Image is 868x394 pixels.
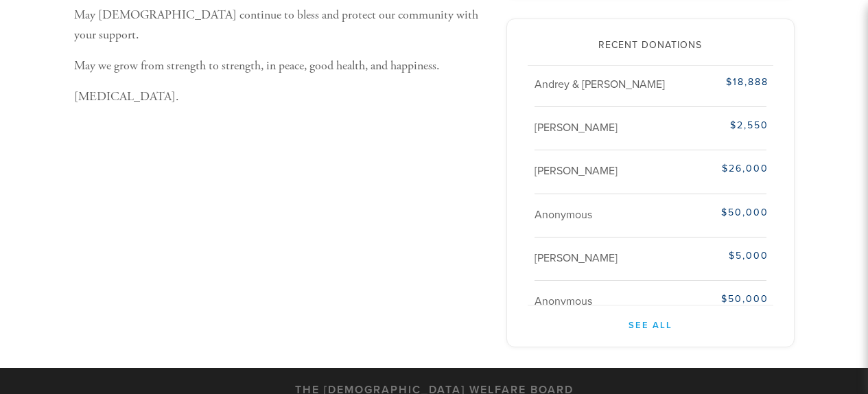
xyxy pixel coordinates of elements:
[687,292,768,306] div: $50,000
[535,164,618,178] span: [PERSON_NAME]
[74,87,486,107] p: [MEDICAL_DATA].
[535,208,592,222] span: Anonymous
[535,294,592,308] span: Anonymous
[687,75,768,89] div: $18,888
[687,205,768,220] div: $50,000
[687,118,768,132] div: $2,550
[535,251,618,265] span: [PERSON_NAME]
[528,40,773,51] h2: Recent Donations
[535,121,618,135] span: [PERSON_NAME]
[687,248,768,263] div: $5,000
[528,305,773,333] a: See All
[535,78,665,91] span: Andrey & [PERSON_NAME]
[74,5,486,45] p: May [DEMOGRAPHIC_DATA] continue to bless and protect our community with your support.
[687,161,768,176] div: $26,000
[74,56,486,76] p: May we grow from strength to strength, in peace, good health, and happiness.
